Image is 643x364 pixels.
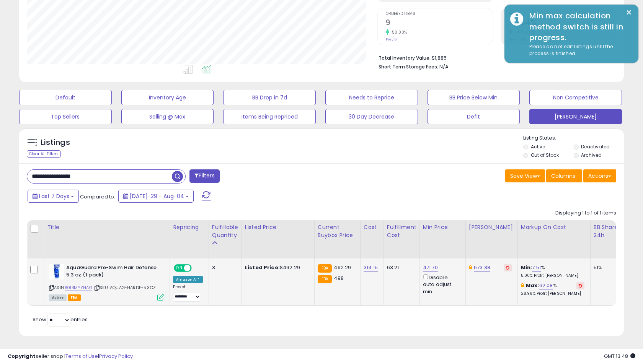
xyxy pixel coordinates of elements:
div: Clear All Filters [27,150,61,158]
small: FBA [318,264,332,273]
div: 51% [594,264,619,271]
b: Max: [526,282,539,289]
div: Please do not edit listings until the process is finished. [524,43,633,57]
button: 30 Day Decrease [325,109,418,124]
a: 314.15 [364,264,378,271]
p: 28.96% Profit [PERSON_NAME] [521,291,584,296]
a: 62.08 [539,282,553,289]
span: FBA [68,294,81,301]
button: Needs to Reprice [325,90,418,105]
button: BB Drop in 7d [223,90,316,105]
b: Listed Price: [245,264,280,271]
div: Min max calculation method switch is still in progress. [524,10,633,43]
span: | SKU: AQUAG-HARDF-5.3OZ [93,284,156,291]
span: 498 [334,275,343,282]
li: $1,885 [379,53,610,62]
p: Listing States: [523,135,623,142]
div: [PERSON_NAME] [469,223,514,231]
div: Repricing [173,223,206,231]
span: N/A [439,63,449,70]
div: Markup on Cost [521,223,587,231]
a: 7.51 [532,264,541,271]
div: ASIN: [49,264,164,300]
div: Cost [364,223,380,231]
button: BB Price Below Min [428,90,520,105]
div: Disable auto adjust min [423,273,460,295]
a: 471.70 [423,264,438,271]
b: Min: [521,264,532,271]
h5: Listings [41,137,70,148]
span: Last 7 Days [39,192,69,200]
span: Ordered Items [386,12,493,16]
button: Items Being Repriced [223,109,316,124]
img: 41EGxBvnzFL._SL40_.jpg [49,264,64,279]
button: × [626,8,632,17]
label: Out of Stock [531,152,559,158]
small: FBA [318,275,332,283]
span: All listings currently available for purchase on Amazon [49,294,67,301]
span: Columns [551,172,575,180]
b: Total Inventory Value: [379,55,431,61]
small: Prev: 6 [386,37,397,42]
button: Default [19,90,112,105]
div: 3 [212,264,236,271]
div: Displaying 1 to 1 of 1 items [555,210,616,217]
div: % [521,264,584,278]
a: Terms of Use [65,353,98,360]
span: 2025-08-12 13:48 GMT [604,353,635,360]
b: AquaGuard Pre-Swim Hair Defense 5.3 oz (1 pack) [66,264,159,280]
small: 50.00% [389,29,407,35]
span: ON [175,265,184,271]
span: 492.29 [334,264,351,271]
div: Current Buybox Price [318,223,357,239]
strong: Copyright [8,353,36,360]
button: Top Sellers [19,109,112,124]
button: Inventory Age [121,90,214,105]
div: Fulfillable Quantity [212,223,238,239]
button: Selling @ Max [121,109,214,124]
button: Last 7 Days [28,190,79,203]
label: Active [531,143,545,150]
span: [DATE]-29 - Aug-04 [130,192,184,200]
a: B01BMYYHAG [65,284,92,291]
label: Archived [581,152,602,158]
div: BB Share 24h. [594,223,622,239]
div: Fulfillment Cost [387,223,416,239]
button: Columns [546,169,582,182]
a: 673.38 [474,264,490,271]
button: [PERSON_NAME] [529,109,622,124]
div: Listed Price [245,223,311,231]
p: 5.00% Profit [PERSON_NAME] [521,273,584,278]
h2: 9 [386,18,493,29]
a: Privacy Policy [99,353,133,360]
div: seller snap | | [8,353,133,360]
div: 63.21 [387,264,414,271]
button: Save View [505,169,545,182]
button: Non Competitive [529,90,622,105]
div: $492.29 [245,264,308,271]
div: Amazon AI * [173,276,203,283]
span: Compared to: [80,193,115,200]
div: Min Price [423,223,462,231]
button: Deflt [428,109,520,124]
div: Title [47,223,166,231]
span: Show: entries [33,316,88,323]
b: Short Term Storage Fees: [379,63,438,70]
button: [DATE]-29 - Aug-04 [118,190,194,203]
div: Preset: [173,284,203,302]
div: % [521,282,584,296]
label: Deactivated [581,143,610,150]
span: OFF [191,265,203,271]
button: Actions [583,169,616,182]
th: The percentage added to the cost of goods (COGS) that forms the calculator for Min & Max prices. [517,220,590,258]
button: Filters [189,169,219,183]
